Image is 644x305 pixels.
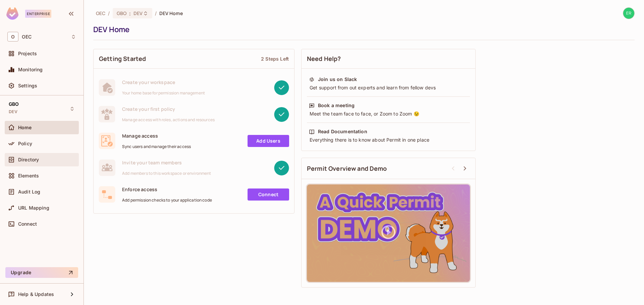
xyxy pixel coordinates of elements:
[122,90,205,96] span: Your home base for permission management
[248,188,289,201] a: Connect
[117,10,126,16] span: GBO
[159,10,183,16] span: DEV Home
[309,110,468,117] div: Meet the team face to face, or Zoom to Zoom 😉
[623,8,634,19] img: erik.fernandez@oeconnection.com
[122,106,215,112] span: Create your first policy
[18,141,32,146] span: Policy
[18,157,39,162] span: Directory
[122,159,211,166] span: Invite your team members
[18,189,40,195] span: Audit Log
[129,11,131,16] span: :
[122,117,215,123] span: Manage access with roles, actions and resources
[93,24,631,34] div: DEV Home
[18,205,49,211] span: URL Mapping
[18,67,43,72] span: Monitoring
[307,55,341,63] span: Need Help?
[18,292,54,297] span: Help & Updates
[18,125,32,130] span: Home
[18,221,37,227] span: Connect
[318,128,367,135] div: Read Documentation
[307,164,387,173] span: Permit Overview and Demo
[9,101,19,107] span: GBO
[122,144,191,149] span: Sync users and manage their access
[261,56,289,62] div: 2 Steps Left
[133,10,143,16] span: DEV
[18,83,37,88] span: Settings
[96,10,105,16] span: the active workspace
[108,10,110,16] li: /
[122,171,211,176] span: Add members to this workspace or environment
[122,186,212,193] span: Enforce access
[318,102,355,109] div: Book a meeting
[309,84,468,91] div: Get support from out experts and learn from fellow devs
[248,135,289,147] a: Add Users
[309,137,468,143] div: Everything there is to know about Permit in one place
[25,10,51,18] div: Enterprise
[122,79,205,85] span: Create your workspace
[22,34,32,40] span: Workspace: OEC
[18,173,39,178] span: Elements
[6,7,18,20] img: SReyMgAAAABJRU5ErkJggg==
[155,10,157,16] li: /
[18,51,37,56] span: Projects
[122,133,191,139] span: Manage access
[122,198,212,203] span: Add permission checks to your application code
[9,109,17,115] span: DEV
[7,32,18,42] span: O
[318,76,357,83] div: Join us on Slack
[99,55,146,63] span: Getting Started
[5,267,78,278] button: Upgrade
